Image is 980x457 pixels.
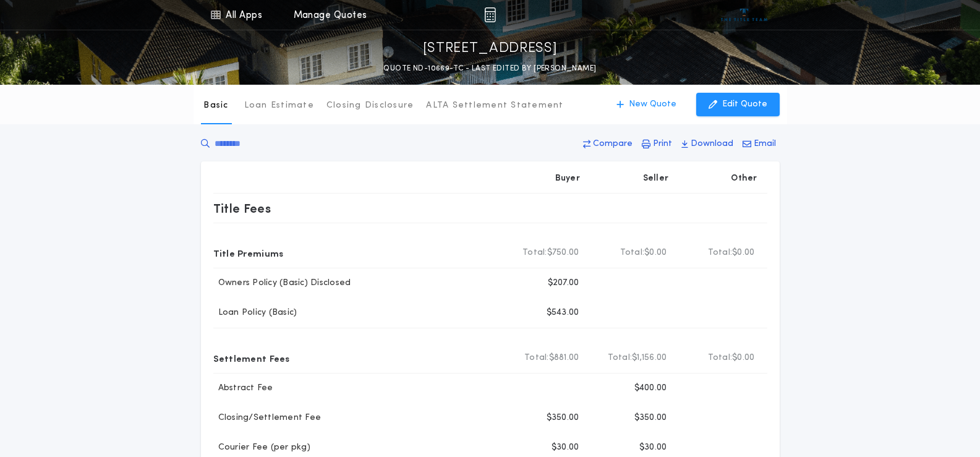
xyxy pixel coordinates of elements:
[484,7,496,22] img: img
[213,199,271,218] p: Title Fees
[213,307,297,319] p: Loan Policy (Basic)
[708,352,733,364] b: Total:
[213,442,310,454] p: Courier Fee (per pkg)
[326,100,414,112] p: Closing Disclosure
[632,352,667,364] span: $1,156.00
[423,39,558,59] p: [STREET_ADDRESS]
[634,382,667,395] p: $400.00
[555,173,580,185] p: Buyer
[213,277,351,289] p: Owners Policy (Basic) Disclosed
[629,98,676,111] p: New Quote
[244,100,314,112] p: Loan Estimate
[213,412,322,424] p: Closing/Settlement Fee
[426,100,563,112] p: ALTA Settlement Statement
[708,247,733,259] b: Total:
[691,138,733,150] p: Download
[638,133,676,155] button: Print
[754,138,776,150] p: Email
[620,247,645,259] b: Total:
[721,9,767,21] img: vs-icon
[678,133,737,155] button: Download
[213,382,273,395] p: Abstract Fee
[739,133,780,155] button: Email
[634,412,667,424] p: $350.00
[639,442,667,454] p: $30.00
[644,247,667,259] span: $0.00
[653,138,672,150] p: Print
[608,352,633,364] b: Total:
[547,412,579,424] p: $350.00
[547,247,579,259] span: $750.00
[548,277,579,289] p: $207.00
[213,243,284,263] p: Title Premiums
[547,307,579,319] p: $543.00
[203,100,228,112] p: Basic
[731,173,757,185] p: Other
[549,352,579,364] span: $881.00
[696,93,780,116] button: Edit Quote
[579,133,636,155] button: Compare
[213,348,290,368] p: Settlement Fees
[552,442,579,454] p: $30.00
[383,62,596,75] p: QUOTE ND-10669-TC - LAST EDITED BY [PERSON_NAME]
[722,98,767,111] p: Edit Quote
[732,247,754,259] span: $0.00
[732,352,754,364] span: $0.00
[524,352,549,364] b: Total:
[522,247,547,259] b: Total:
[604,93,689,116] button: New Quote
[593,138,633,150] p: Compare
[643,173,669,185] p: Seller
